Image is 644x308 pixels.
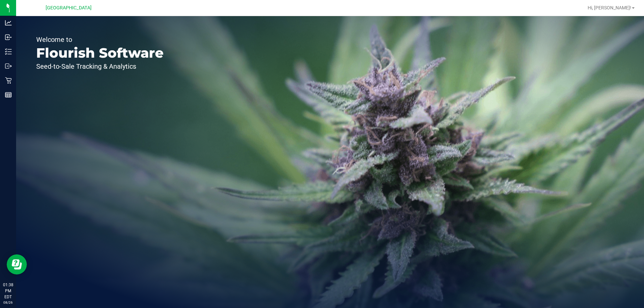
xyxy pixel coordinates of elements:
p: Seed-to-Sale Tracking & Analytics [36,63,164,70]
inline-svg: Retail [5,77,12,84]
p: 01:38 PM EDT [3,282,13,300]
span: Hi, [PERSON_NAME]! [588,5,631,10]
p: Flourish Software [36,46,164,60]
inline-svg: Inbound [5,34,12,41]
inline-svg: Inventory [5,48,12,55]
inline-svg: Analytics [5,19,12,26]
inline-svg: Reports [5,91,12,98]
p: 08/26 [3,300,13,305]
p: Welcome to [36,36,164,43]
span: [GEOGRAPHIC_DATA] [46,5,92,11]
inline-svg: Outbound [5,63,12,69]
iframe: Resource center [7,254,27,274]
